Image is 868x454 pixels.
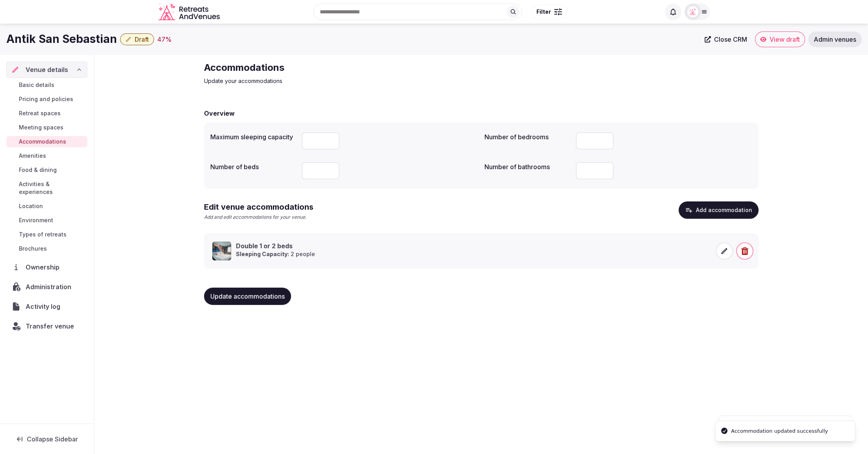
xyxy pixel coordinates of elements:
h3: Double 1 or 2 beds [236,242,315,250]
img: Double 1 or 2 beds [212,242,231,260]
a: Retreat spaces [6,108,87,119]
div: 47 % [157,35,172,44]
label: Number of beds [210,164,295,170]
a: Admin venues [808,31,862,47]
span: Activities & experiences [19,180,84,196]
a: Basic details [6,79,87,90]
span: Food & dining [19,166,57,174]
span: Amenities [19,152,46,160]
span: Admin venues [814,35,856,43]
button: 47% [157,35,172,44]
a: Close CRM [700,31,752,47]
a: Brochures [6,243,87,254]
span: Transfer venue [26,321,74,331]
a: Amenities [6,150,87,161]
span: Types of retreats [19,231,67,238]
span: Environment [19,216,53,224]
h2: Accommodations [204,61,469,74]
a: Location [6,201,87,212]
a: Activity log [6,298,87,315]
span: Update accommodations [210,292,285,300]
a: Accommodations [6,136,87,147]
span: Retreat spaces [19,109,61,117]
a: View draft [755,31,805,47]
span: Administration [26,282,74,292]
a: Pricing and policies [6,94,87,105]
span: View draft [770,35,800,43]
a: Activities & experiences [6,179,87,197]
span: Accommodations [19,138,66,146]
button: Add accommodation [679,201,759,219]
span: Brochures [19,245,47,253]
label: Maximum sleeping capacity [210,134,295,140]
span: Collapse Sidebar [27,435,78,443]
span: Draft [135,35,149,43]
a: Ownership [6,259,87,275]
h2: Overview [204,109,235,118]
button: Draft [120,33,154,45]
label: Number of bathrooms [484,164,569,170]
a: Environment [6,215,87,226]
div: Accommodation updated successfully [731,427,828,435]
h2: Edit venue accommodations [204,201,313,212]
h1: Antik San Sebastian [6,31,117,47]
button: Update accommodations [204,288,291,305]
a: Meeting spaces [6,122,87,133]
span: Location [19,202,43,210]
svg: Retreats and Venues company logo [158,3,221,21]
button: Collapse Sidebar [6,430,87,448]
a: Food & dining [6,164,87,175]
a: Visit the homepage [158,3,221,21]
a: Types of retreats [6,229,87,240]
span: Ownership [26,262,63,272]
span: Pricing and policies [19,95,73,103]
p: 2 people [236,250,315,258]
a: Administration [6,279,87,295]
span: Filter [536,8,551,16]
span: Basic details [19,81,54,89]
span: Meeting spaces [19,124,63,131]
p: Add and edit accommodations for your venue. [204,214,313,221]
span: Venue details [26,65,68,74]
span: Activity log [26,302,63,311]
strong: Sleeping Capacity: [236,251,289,257]
span: Close CRM [714,35,747,43]
label: Number of bedrooms [484,134,569,140]
button: Filter [531,4,567,19]
img: miaceralde [687,6,698,17]
p: Update your accommodations [204,77,469,85]
button: Transfer venue [6,318,87,334]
